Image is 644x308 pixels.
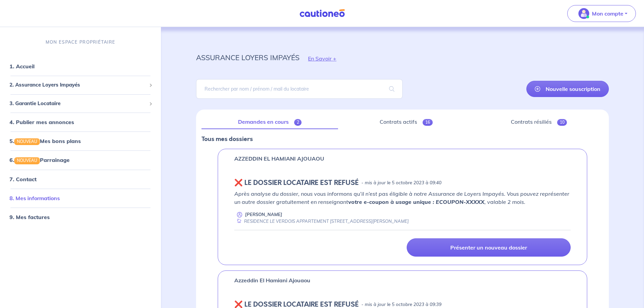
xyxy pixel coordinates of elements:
div: state: REJECTED, Context: NEW,MAYBE-CERTIFICATE,ALONE,LESSOR-DOCUMENTS [234,179,571,187]
p: Présenter un nouveau dossier [450,244,527,251]
a: 1. Accueil [9,63,34,70]
strong: votre e-coupon à usage unique : ECOUPON-XXXXX [348,198,484,205]
div: 3. Garantie Locataire [3,97,158,110]
div: 4. Publier mes annonces [3,115,158,129]
p: AZZEDDIN EL HAMIANI AJOUAOU [234,155,324,163]
div: 8. Mes informations [3,191,158,205]
a: 8. Mes informations [9,195,60,202]
p: Après analyse du dossier, nous vous informons qu’il n’est pas éligible à notre Assurance de Loyer... [234,190,571,206]
div: 2. Assurance Loyers Impayés [3,78,158,92]
span: 2 [294,119,302,126]
a: Demandes en cours2 [201,115,338,129]
p: [PERSON_NAME] [245,211,282,218]
input: Rechercher par nom / prénom / mail du locataire [196,79,402,99]
div: 5.NOUVEAUMes bons plans [3,134,158,148]
button: illu_account_valid_menu.svgMon compte [567,5,636,22]
div: 7. Contact [3,172,158,186]
img: illu_account_valid_menu.svg [578,8,589,19]
button: En Savoir + [300,49,345,68]
a: Nouvelle souscription [526,81,609,97]
h5: ❌️️ LE DOSSIER LOCATAIRE EST REFUSÉ [234,179,359,187]
a: Contrats résiliés10 [474,115,603,129]
a: 5.NOUVEAUMes bons plans [9,138,81,144]
div: RESIDENCE LE VERDOIS APPARTEMENT [STREET_ADDRESS][PERSON_NAME] [234,218,409,224]
div: 9. Mes factures [3,210,158,224]
a: 6.NOUVEAUParrainage [9,157,70,163]
p: Mon compte [592,9,623,18]
a: Contrats actifs16 [343,115,469,129]
span: 16 [423,119,433,126]
a: 7. Contact [9,176,37,183]
p: MON ESPACE PROPRIÉTAIRE [46,39,115,45]
img: Cautioneo [297,9,348,18]
span: search [381,79,403,98]
span: 10 [557,119,567,126]
p: assurance loyers impayés [196,51,300,64]
a: 9. Mes factures [9,214,50,220]
a: Présenter un nouveau dossier [407,238,571,257]
p: Azzeddin El Hamiani Ajouaou [234,276,310,284]
p: - mis à jour le 5 octobre 2023 à 09:39 [361,301,442,308]
span: 3. Garantie Locataire [9,100,146,108]
div: 1. Accueil [3,60,158,73]
span: 2. Assurance Loyers Impayés [9,81,146,89]
div: 6.NOUVEAUParrainage [3,153,158,167]
a: 4. Publier mes annonces [9,119,74,125]
p: Tous mes dossiers [201,135,603,143]
p: - mis à jour le 5 octobre 2023 à 09:40 [361,180,442,186]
